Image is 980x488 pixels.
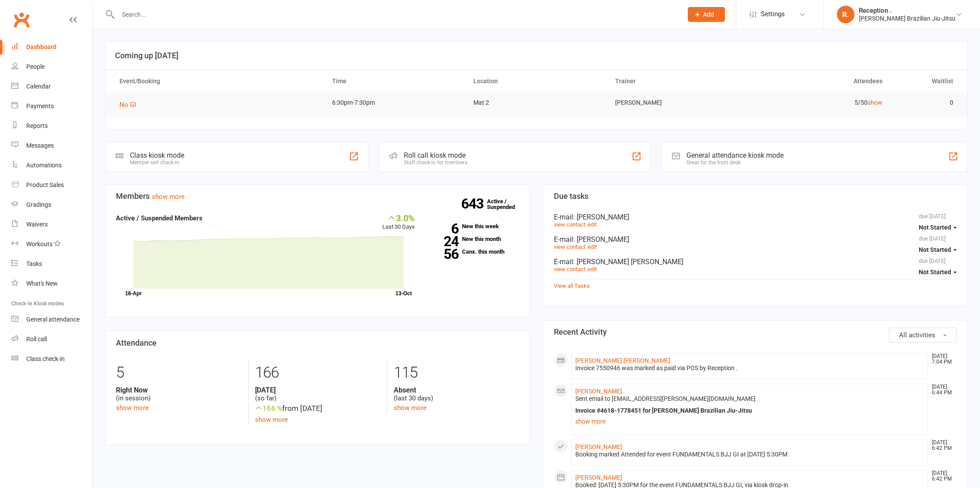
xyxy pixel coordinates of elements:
[26,355,65,362] div: Class check-in
[919,246,951,253] span: Not Started
[11,274,92,294] a: What's New
[26,162,62,169] div: Automations
[404,151,467,159] div: Roll call kiosk mode
[575,451,924,458] div: Booking marked Attended for event FUNDAMENTALS BJJ GI at [DATE] 5:30PM
[428,235,458,248] strong: 24
[382,213,415,223] div: 3.0%
[394,404,427,412] a: show more
[465,70,607,92] th: Location
[461,197,487,210] strong: 643
[761,4,785,24] span: Settings
[26,181,64,188] div: Product Sales
[11,215,92,234] a: Waivers
[11,156,92,175] a: Automations
[255,386,380,403] div: (so far)
[26,63,45,70] div: People
[26,260,42,267] div: Tasks
[575,474,622,481] a: [PERSON_NAME]
[26,83,51,90] div: Calendar
[688,7,725,22] button: Add
[394,386,519,394] strong: Absent
[11,96,92,116] a: Payments
[116,339,519,347] h3: Attendance
[428,236,519,242] a: 24New this month
[26,122,48,129] div: Reports
[404,159,467,166] div: Staff check-in for members
[382,213,415,232] div: Last 30 Days
[119,99,142,110] button: No GI
[116,404,149,412] a: show more
[588,266,597,272] a: edit
[890,70,961,92] th: Waitlist
[859,14,955,22] div: [PERSON_NAME] Brazilian Jiu-Jitsu
[255,404,282,413] span: 166 %
[11,329,92,349] a: Roll call
[11,175,92,195] a: Product Sales
[11,349,92,369] a: Class kiosk mode
[919,242,957,258] button: Not Started
[130,159,184,166] div: Member self check-in
[394,360,519,386] div: 115
[554,221,585,228] a: view contact
[255,360,380,386] div: 166
[10,9,32,31] a: Clubworx
[487,192,525,216] a: 643Active / Suspended
[686,151,784,159] div: General attendance kiosk mode
[575,357,670,364] a: [PERSON_NAME] [PERSON_NAME]
[465,92,607,113] td: Mat 2
[324,92,466,113] td: 6:30pm-7:30pm
[428,249,519,255] a: 56Canx. this month
[899,331,935,339] span: All activities
[575,395,756,402] span: Sent email to [EMAIL_ADDRESS][PERSON_NAME][DOMAIN_NAME]
[116,386,241,394] strong: Right Now
[919,224,951,231] span: Not Started
[26,316,80,323] div: General attendance
[868,99,882,106] a: show
[255,386,380,394] strong: [DATE]
[11,57,92,77] a: People
[255,403,380,414] div: from [DATE]
[11,77,92,96] a: Calendar
[26,201,51,208] div: Gradings
[26,221,48,228] div: Waivers
[588,244,597,250] a: edit
[554,283,590,289] a: View all Tasks
[116,386,241,403] div: (in session)
[554,266,585,272] a: view contact
[554,235,957,244] div: E-mail
[116,192,519,201] h3: Members
[428,248,458,261] strong: 56
[607,92,749,113] td: [PERSON_NAME]
[116,214,203,222] strong: Active / Suspended Members
[575,407,924,414] div: Invoice #4618-1778451 for [PERSON_NAME] Brazilian Jiu-Jitsu
[703,11,714,18] span: Add
[428,222,458,235] strong: 6
[11,136,92,156] a: Messages
[554,192,957,201] h3: Due tasks
[26,280,58,287] div: What's New
[927,470,956,482] time: [DATE] 6:42 PM
[152,193,185,201] a: show more
[573,258,683,266] span: : [PERSON_NAME] [PERSON_NAME]
[112,70,324,92] th: Event/Booking
[927,384,956,396] time: [DATE] 6:44 PM
[588,221,597,228] a: edit
[575,443,622,450] a: [PERSON_NAME]
[119,101,136,109] span: No GI
[919,269,951,276] span: Not Started
[11,37,92,57] a: Dashboard
[11,116,92,136] a: Reports
[575,364,924,372] div: Invoice 7550946 was marked as paid via POS by Reception .
[26,142,54,149] div: Messages
[890,92,961,113] td: 0
[115,51,958,60] h3: Coming up [DATE]
[11,234,92,254] a: Workouts
[115,8,676,21] input: Search...
[428,223,519,229] a: 6New this week
[116,360,241,386] div: 5
[573,213,629,221] span: : [PERSON_NAME]
[889,328,957,343] button: All activities
[554,213,957,221] div: E-mail
[130,151,184,159] div: Class kiosk mode
[11,195,92,215] a: Gradings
